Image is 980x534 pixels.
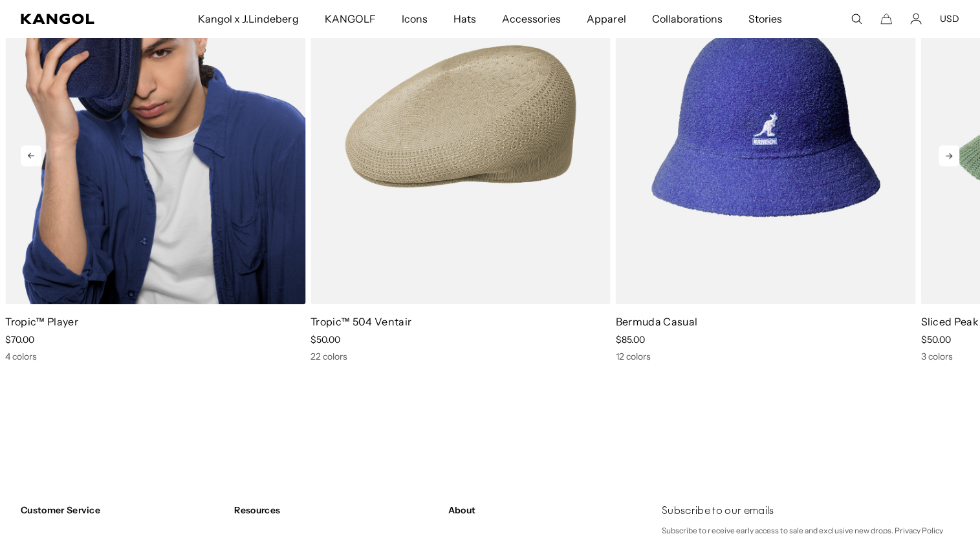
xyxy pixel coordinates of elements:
[940,13,959,25] button: USD
[21,504,224,516] h4: Customer Service
[448,504,651,516] h4: About
[21,14,130,24] a: Kangol
[851,13,862,25] summary: Search here
[310,334,340,345] span: $50.00
[616,351,916,362] div: 12 colors
[5,315,78,328] a: Tropic™ Player
[616,315,697,328] a: Bermuda Casual
[310,315,411,328] a: Tropic™ 504 Ventair
[880,13,892,25] button: Cart
[310,351,611,362] div: 22 colors
[5,334,34,345] span: $70.00
[662,504,959,519] h4: Subscribe to our emails
[616,334,645,345] span: $85.00
[910,13,922,25] a: Account
[920,334,950,345] span: $50.00
[234,504,437,516] h4: Resources
[5,351,305,362] div: 4 colors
